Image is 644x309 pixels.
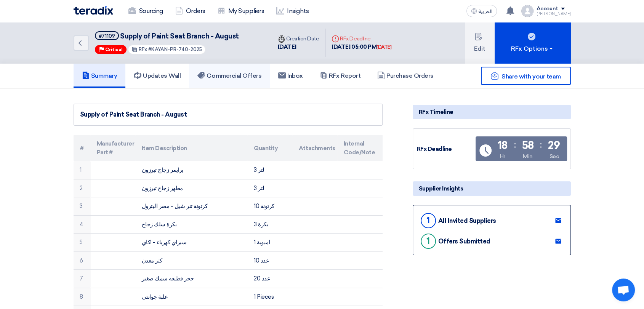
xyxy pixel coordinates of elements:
td: 8 [74,288,91,306]
td: سبراي كهرباء - اكاي [136,234,248,252]
h5: Updates Wall [134,72,181,80]
td: مطهر زجاج تيرزون [136,179,248,197]
div: RFx Timeline [413,105,571,119]
td: 3 لتر [248,161,293,179]
div: Account [537,6,558,12]
a: Summary [74,64,126,88]
button: Edit [465,22,495,64]
th: Item Description [136,135,248,161]
span: RFx [139,46,147,52]
div: RFx Options [511,44,554,53]
td: 1 Pieces [248,288,293,306]
th: Internal Code/Note [338,135,383,161]
th: Manufacturer Part # [91,135,136,161]
a: Commercial Offers [189,64,270,88]
div: Hr [500,152,505,160]
a: Insights [270,3,315,19]
td: علبة جوانتي [136,288,248,306]
div: [PERSON_NAME] [537,12,571,16]
div: 1 [421,234,436,249]
td: 7 [74,270,91,288]
span: العربية [479,9,492,14]
a: Inbox [270,64,311,88]
td: 3 بكرة [248,215,293,234]
td: 10 عدد [248,251,293,270]
td: بكرة سلك زجاج [136,215,248,234]
td: برايمر زجاج تيرزون [136,161,248,179]
a: Orders [169,3,211,19]
div: Supplier Insights [413,181,571,196]
div: : [540,138,542,152]
h5: Commercial Offers [197,72,261,80]
th: Quantity [248,135,293,161]
span: Share with your team [501,73,561,80]
span: Supply of Paint Seat Branch - August [120,32,239,40]
div: #71109 [99,34,115,38]
div: 29 [548,140,560,151]
h5: Inbox [278,72,303,80]
a: Updates Wall [125,64,189,88]
span: #KAYAN-PR-740-2025 [148,46,202,52]
img: Teradix logo [74,6,113,15]
h5: Summary [82,72,117,80]
div: All Invited Suppliers [438,217,496,224]
th: Attachments [293,135,338,161]
td: 3 لتر [248,179,293,197]
h5: RFx Report [320,72,360,80]
td: 20 عدد [248,270,293,288]
h5: Purchase Orders [377,72,434,80]
button: العربية [466,5,497,17]
a: My Suppliers [211,3,270,19]
h5: Supply of Paint Seat Branch - August [95,31,239,41]
td: حجر قطيعه سمك صغير [136,270,248,288]
div: Offers Submitted [438,238,490,245]
a: Open chat [612,279,635,301]
div: Creation Date [278,35,319,43]
div: RFx Deadline [332,35,391,43]
a: RFx Report [311,64,369,88]
div: 58 [522,140,533,151]
div: 18 [498,140,508,151]
div: Sec [549,152,559,160]
td: 2 [74,179,91,197]
td: 3 [74,197,91,216]
a: Sourcing [122,3,169,19]
div: 1 [421,213,436,228]
td: كرتونة تنر شيل - مصر البترول [136,197,248,216]
td: 10 كرتونة [248,197,293,216]
th: # [74,135,91,161]
img: profile_test.png [521,5,533,17]
div: [DATE] [278,43,319,51]
td: كتر معدن [136,251,248,270]
div: Supply of Paint Seat Branch - August [80,110,376,119]
td: 5 [74,234,91,252]
td: 1 امبوبة [248,234,293,252]
div: : [514,138,516,152]
td: 1 [74,161,91,179]
div: [DATE] 05:00 PM [332,43,391,51]
div: [DATE] [376,43,391,51]
a: Purchase Orders [369,64,442,88]
button: RFx Options [495,22,571,64]
td: 4 [74,215,91,234]
td: 6 [74,251,91,270]
div: RFx Deadline [417,145,474,154]
div: Min [523,152,533,160]
span: Critical [105,47,123,52]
